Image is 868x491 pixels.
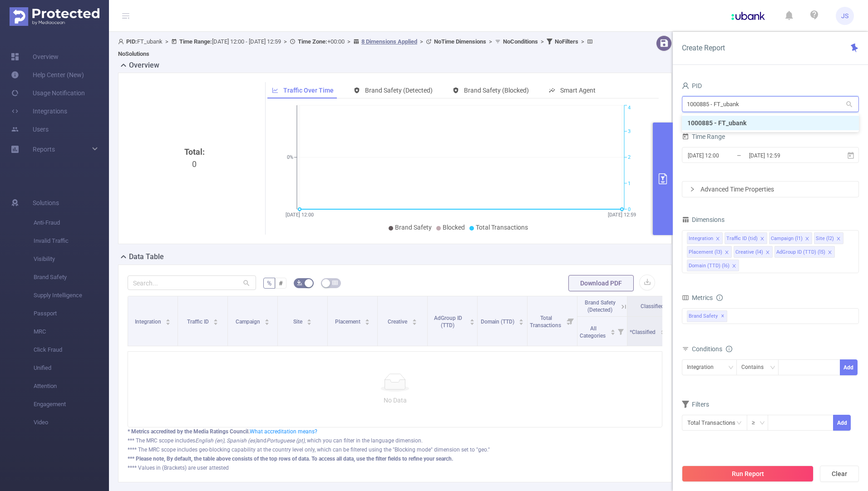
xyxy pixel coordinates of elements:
span: Attention [34,377,109,395]
b: No Time Dimensions [434,38,486,45]
li: Placement (l3) [687,246,732,258]
tspan: [DATE] 12:00 [286,212,314,218]
div: **** Values in (Brackets) are user attested [128,464,662,472]
input: Search... [128,275,256,290]
i: icon: caret-up [519,318,524,320]
i: icon: close [805,236,809,242]
h2: Data Table [129,251,164,262]
span: > [486,38,495,45]
i: icon: caret-up [470,318,475,320]
span: Creative [388,319,409,325]
li: Campaign (l1) [769,232,812,244]
span: Domain (TTD) [481,319,516,325]
button: Download PDF [568,275,634,291]
a: Integrations [11,102,67,120]
i: Portuguese (pt) [266,437,305,444]
i: icon: caret-down [470,321,475,324]
div: Sort [264,318,270,323]
i: icon: close [760,236,764,242]
span: Solutions [33,194,59,212]
i: icon: caret-up [166,318,171,320]
tspan: 4 [628,105,631,111]
i: icon: info-circle [716,295,723,301]
span: FT_ubank [DATE] 12:00 - [DATE] 12:59 +00:00 [118,38,595,57]
i: icon: bg-colors [297,280,302,285]
i: icon: close [725,250,729,255]
i: icon: user [682,82,689,89]
span: Site [293,319,304,325]
i: Filter menu [564,296,577,346]
i: icon: caret-down [166,321,171,324]
span: > [281,38,290,45]
b: Time Zone: [298,38,327,45]
i: icon: close [765,250,770,255]
i: icon: line-chart [272,87,278,93]
a: Users [11,120,49,138]
span: Brand Safety [34,268,109,286]
span: # [279,280,283,287]
i: icon: caret-up [660,328,665,331]
span: Engagement [34,395,109,413]
span: Brand Safety (Detected) [365,87,433,94]
span: Classified [641,303,664,309]
span: Total Transactions [530,315,562,329]
span: Traffic Over Time [283,87,334,94]
i: icon: caret-up [265,318,270,320]
span: > [538,38,547,45]
input: Start date [687,149,760,162]
div: Site (l2) [816,233,834,245]
div: icon: rightAdvanced Time Properties [682,182,858,197]
tspan: 1 [628,181,631,187]
tspan: 0% [287,155,293,161]
a: Help Center (New) [11,66,84,84]
span: MRC [34,323,109,341]
div: Integration [687,360,720,375]
span: Reports [33,146,55,153]
i: icon: caret-down [610,331,615,334]
div: Creative (l4) [735,246,763,258]
span: Brand Safety [687,310,727,322]
i: icon: caret-up [213,318,218,320]
div: Integration [689,233,713,245]
span: Conditions [692,345,732,353]
i: icon: caret-down [265,321,270,324]
span: > [578,38,587,45]
span: Placement [335,319,362,325]
div: Sort [213,318,218,323]
tspan: 3 [628,128,631,134]
div: Sort [165,318,171,323]
i: icon: close [828,250,832,255]
div: **** The MRC scope includes geo-blocking capability at the country level only, which can be filte... [128,446,662,454]
i: icon: caret-up [412,318,417,320]
i: icon: close [836,236,841,242]
span: Dimensions [682,216,725,223]
b: No Conditions [503,38,538,45]
span: Total Transactions [476,224,528,231]
button: Clear [820,466,859,482]
b: PID: [126,38,137,45]
li: AdGroup ID (TTD) (l5) [774,246,835,258]
i: icon: table [332,280,338,285]
p: No Data [135,395,655,405]
div: Sort [365,318,370,323]
tspan: 0 [628,206,631,212]
button: Add [840,359,858,375]
div: Placement (l3) [689,246,722,258]
div: Domain (TTD) (l6) [689,260,730,272]
i: icon: caret-up [610,328,615,331]
li: Creative (l4) [734,246,773,258]
span: Click Fraud [34,341,109,359]
span: Supply Intelligence [34,286,109,304]
span: Brand Safety [395,224,432,231]
div: Sort [412,318,417,323]
li: 1000885 - FT_ubank [682,116,859,130]
u: 8 Dimensions Applied [361,38,417,45]
div: Sort [610,328,616,334]
i: Filter menu [614,317,627,346]
div: Sort [660,328,666,334]
span: All Categories [580,325,607,339]
div: 0 [131,146,258,298]
span: PID [682,82,702,89]
span: Brand Safety (Blocked) [464,87,529,94]
i: icon: caret-down [365,321,370,324]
